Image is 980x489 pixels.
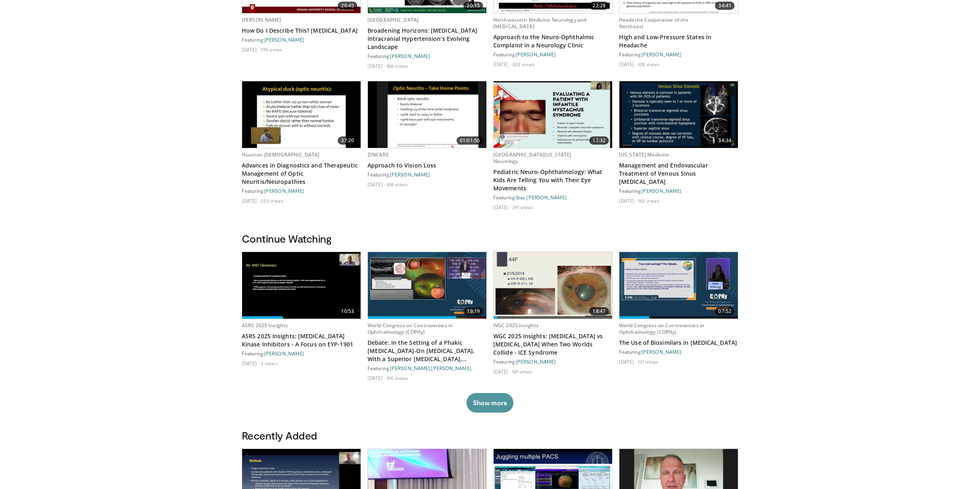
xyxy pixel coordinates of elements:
img: efe07375-d640-4db8-8299-f10fef271391.620x360_q85_upscale.jpg [242,252,361,319]
a: World Congress on Controversies in Ophthalmology (COPHy) [367,322,453,335]
a: Pediatric Neuro-Ophthalmology: What Kids Are Telling You with Their Eye Movements [493,168,612,192]
div: Featuring: [242,36,361,43]
a: [PERSON_NAME] [264,37,304,42]
a: WGC 2025 Insights: [MEDICAL_DATA] vs [MEDICAL_DATA] When Two Worlds Collide - ICE Syndrome [493,332,612,357]
li: [DATE] [493,204,511,210]
a: Approach to the Neuro-Ophthalmic Complaint in a Neurology Clinic [493,33,612,49]
a: ZINCARE [367,151,389,158]
li: 105 views [386,375,408,381]
a: 10:53 [242,252,361,319]
a: Broadening Horizons: [MEDICAL_DATA] Intracranial Hypertension’s Evolving Landscape [367,27,487,51]
a: [GEOGRAPHIC_DATA] [367,16,419,23]
h3: Recently Added [242,429,738,442]
li: [DATE] [619,61,637,67]
a: [PERSON_NAME] [641,188,682,194]
span: 22:28 [589,2,609,10]
span: 17:32 [589,136,609,145]
img: 0d7108b0-970a-43f0-8342-81638b5252e5.620x360_q85_upscale.jpg [242,81,361,148]
li: [DATE] [367,63,385,69]
li: [DATE] [493,61,511,67]
span: 19:19 [463,307,483,315]
a: [PERSON_NAME] [641,349,682,355]
a: WGC 2025 Insights [493,322,539,329]
span: 20:15 [463,2,483,10]
li: [DATE] [242,360,259,366]
a: Debate: In the Setting of a Phakic [MEDICAL_DATA]-On [MEDICAL_DATA], With a Superior [MEDICAL_DAT... [367,339,487,363]
li: 223 views [261,197,283,204]
span: 34:41 [715,2,735,10]
span: 20:45 [338,2,357,10]
div: Featuring: [493,358,612,365]
div: Featuring: [242,350,361,357]
a: [US_STATE] Medicine [619,151,669,158]
li: 167 views [512,368,532,375]
li: 188 views [386,63,408,69]
li: [DATE] [619,197,637,204]
div: Featuring: [619,348,738,355]
img: e76b2716-1783-423d-94a9-dcbe8cc78962.620x360_q85_upscale.jpg [619,81,738,148]
a: [GEOGRAPHIC_DATA][US_STATE] Neurology [493,151,571,165]
span: 10:53 [338,307,357,315]
a: Advances in Diagnostics and Therapeutic Management of Optic Neuritis/Neuropathies [242,161,361,186]
li: [DATE] [367,375,385,381]
div: Featuring: [367,171,487,178]
li: [DATE] [242,46,259,53]
div: Featuring: [367,53,487,59]
a: High and Low-Pressure States in Headache [619,33,738,49]
span: 01:01:56 [457,136,483,145]
a: Approach to Vision Loss [367,161,487,170]
li: [DATE] [367,181,385,188]
span: 07:52 [715,307,735,315]
div: Featuring: [619,188,738,194]
span: 34:34 [715,136,735,145]
li: [DATE] [242,197,259,204]
div: Featuring: [493,51,612,58]
li: 774 views [261,46,282,53]
a: World Congress on Controversies in Ophthalmology (COPHy) [619,322,704,335]
a: [PERSON_NAME] [242,16,281,23]
a: 17:32 [494,81,612,148]
li: 131 views [638,358,658,365]
a: [PERSON_NAME] [390,53,430,59]
a: [PERSON_NAME] [516,359,556,364]
a: 18:47 [494,252,612,319]
img: 8bab0a30-9f6a-484f-82e3-edf8903e4d73.620x360_q85_upscale.jpg [368,252,486,319]
div: Featuring: [242,188,361,194]
a: Management and Endovascular Treatment of Venous Sinus [MEDICAL_DATA] [619,161,738,186]
img: a5bc44b5-10b4-4776-a2f9-7a5492ba40a9.620x360_q85_upscale.jpg [619,252,738,319]
a: How Do I Describe This? [MEDICAL_DATA] [242,27,361,35]
img: 32683d1d-5f49-40b1-ae22-adca7d291425.620x360_q85_upscale.jpg [494,81,612,148]
button: Show more [466,393,513,413]
img: e746ad9f-d9ef-4d5d-82b3-1e0bbbca8738.620x360_q85_upscale.jpg [494,252,612,319]
a: [PERSON_NAME] [264,188,304,194]
span: 18:47 [589,307,609,315]
li: [DATE] [493,368,511,375]
li: 182 views [638,197,659,204]
li: 391 views [512,204,533,210]
a: 37:20 [242,81,361,148]
a: 07:52 [619,252,738,319]
a: [PERSON_NAME] [641,51,682,57]
a: 01:01:56 [368,81,486,148]
li: 100 views [638,61,659,67]
li: 3 views [261,360,278,366]
a: [PERSON_NAME] [390,172,430,177]
li: 108 views [386,181,408,188]
a: [PERSON_NAME] [390,365,430,371]
span: 37:20 [338,136,357,145]
a: 34:34 [619,81,738,148]
a: The Use of Biosimilars in [MEDICAL_DATA] [619,339,738,347]
li: 302 views [512,61,535,67]
a: [PERSON_NAME] [431,365,471,371]
div: Featuring: , [367,365,487,371]
a: Headache Cooperative of the Northeast [619,16,688,30]
a: [PERSON_NAME] [264,351,304,356]
div: Featuring: [493,194,612,201]
img: 8dcd2706-bc99-4dcc-81c7-0cab2b1e367c.620x360_q85_upscale.jpg [368,81,486,148]
li: [DATE] [619,358,637,365]
h3: Continue Watching [242,232,738,245]
a: ASRS 2025 Insights [242,322,288,329]
a: [PERSON_NAME] [516,51,556,57]
a: 19:19 [368,252,486,319]
div: Featuring: [619,51,738,58]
